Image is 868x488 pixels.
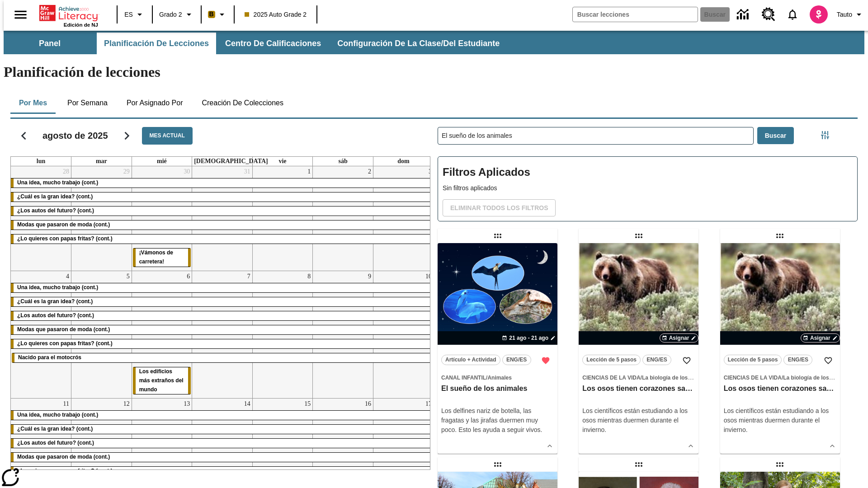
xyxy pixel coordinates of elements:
[5,33,95,54] button: Panel
[366,271,373,282] a: 9 de agosto de 2025
[17,426,93,432] span: ¿Cuál es la gran idea? (cont.)
[245,10,307,19] span: 2025 Auto Grade 2
[724,406,836,435] p: Los científicos están estudiando a los osos mientras duermen durante el invierno.
[373,271,434,399] td: 10 de agosto de 2025
[192,271,253,399] td: 7 de agosto de 2025
[424,399,434,409] a: 17 de agosto de 2025
[773,457,787,472] div: Lección arrastrable: La doctora de los perezosos
[18,354,81,361] span: Nacido para el motocrós
[17,235,113,242] span: ¿Lo quieres con papas fritas? (cont.)
[192,157,270,166] a: jueves
[582,373,695,382] span: Tema: Ciencias de la Vida/La biología de los sistemas humanos y la salud
[17,193,93,200] span: ¿Cuál es la gran idea? (cont.)
[17,340,113,347] span: ¿Lo quieres con papas fritas? (cont.)
[39,4,98,22] a: Portada
[4,31,864,54] div: Subbarra de navegación
[336,157,349,166] a: sábado
[11,467,434,476] div: ¿Lo quieres con papas fritas? (cont.)
[441,375,486,381] span: Canal Infantil
[12,124,35,147] button: Regresar
[204,6,231,23] button: Boost El color de la clase es anaranjado claro. Cambiar el color de la clase.
[724,384,836,394] h3: Los osos tienen corazones sanos, pero ¿por qué?
[17,312,94,319] span: ¿Los autos del futuro? (cont.)
[669,334,689,342] span: Asignar
[12,353,433,362] div: Nacido para el motocrós
[132,271,192,399] td: 6 de agosto de 2025
[757,127,794,145] button: Buscar
[252,166,313,271] td: 1 de agosto de 2025
[438,156,858,221] div: Filtros Aplicados
[133,367,191,394] div: Los edificios más extraños del mundo
[424,271,434,282] a: 10 de agosto de 2025
[11,339,434,348] div: ¿Lo quieres con papas fritas? (cont.)
[781,3,804,26] a: Notificaciones
[245,271,252,282] a: 7 de agosto de 2025
[11,411,434,420] div: Una idea, mucho trabajo (cont.)
[71,166,132,271] td: 29 de julio de 2025
[820,352,836,369] button: Añadir a mis Favoritas
[120,6,149,23] button: Lenguaje: ES, Selecciona un idioma
[642,375,764,381] span: La biología de los sistemas humanos y la salud
[491,229,505,243] div: Lección arrastrable: El sueño de los animales
[756,2,781,27] a: Centro de recursos, Se abrirá en una pestaña nueva.
[804,3,833,26] button: Escoja un nuevo avatar
[159,10,182,19] span: Grado 2
[122,166,132,177] a: 29 de julio de 2025
[124,10,133,19] span: ES
[538,352,554,369] button: Remover de Favoritas
[720,243,840,454] div: lesson details
[582,375,640,381] span: Ciencias de la Vida
[39,3,98,28] div: Portada
[679,352,695,369] button: Añadir a mis Favoritas
[139,249,173,265] span: ¡Vámonos de carretera!
[11,311,434,320] div: ¿Los autos del futuro? (cont.)
[125,271,132,282] a: 5 de agosto de 2025
[660,333,699,343] button: Asignar Elegir fechas
[242,166,252,177] a: 31 de julio de 2025
[252,271,313,399] td: 8 de agosto de 2025
[97,33,216,54] button: Planificación de lecciones
[17,440,94,446] span: ¿Los autos del futuro? (cont.)
[810,334,830,342] span: Asignar
[35,157,47,166] a: lunes
[17,221,110,228] span: Modas que pasaron de moda (cont.)
[441,384,554,394] h3: El sueño de los animales
[17,179,98,186] span: Una idea, mucho trabajo (cont.)
[724,373,836,382] span: Tema: Ciencias de la Vida/La biología de los sistemas humanos y la salud
[11,453,434,462] div: Modas que pasaron de moda (cont.)
[17,326,110,333] span: Modas que pasaron de moda (cont.)
[155,157,169,166] a: miércoles
[438,127,753,144] input: Buscar lecciones
[182,166,192,177] a: 30 de julio de 2025
[684,439,698,453] button: Ver más
[782,375,783,381] span: /
[17,412,98,418] span: Una idea, mucho trabajo (cont.)
[64,271,71,282] a: 4 de agosto de 2025
[366,166,373,177] a: 2 de agosto de 2025
[306,166,312,177] a: 1 de agosto de 2025
[156,6,198,23] button: Grado: Grado 2, Elige un grado
[788,355,808,365] span: ENG/ES
[443,161,853,183] h2: Filtros Aplicados
[486,375,487,381] span: /
[724,355,782,365] button: Lección de 5 pasos
[60,92,115,114] button: Por semana
[17,454,110,460] span: Modas que pasaron de moda (cont.)
[302,399,312,409] a: 15 de agosto de 2025
[17,468,113,474] span: ¿Lo quieres con papas fritas? (cont.)
[724,375,782,381] span: Ciencias de la Vida
[61,399,71,409] a: 11 de agosto de 2025
[132,166,192,271] td: 30 de julio de 2025
[441,355,500,365] button: Artículo + Actividad
[783,355,812,365] button: ENG/ES
[632,229,646,243] div: Lección arrastrable: Los osos tienen corazones sanos, pero ¿por qué?
[11,192,434,202] div: ¿Cuál es la gran idea? (cont.)
[313,271,373,399] td: 9 de agosto de 2025
[728,355,778,365] span: Lección de 5 pasos
[833,6,868,23] button: Perfil/Configuración
[731,2,756,27] a: Centro de información
[17,298,93,305] span: ¿Cuál es la gran idea? (cont.)
[773,229,787,243] div: Lección arrastrable: Los osos tienen corazones sanos, pero ¿por qué?
[810,5,828,23] img: avatar image
[61,166,71,177] a: 28 de julio de 2025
